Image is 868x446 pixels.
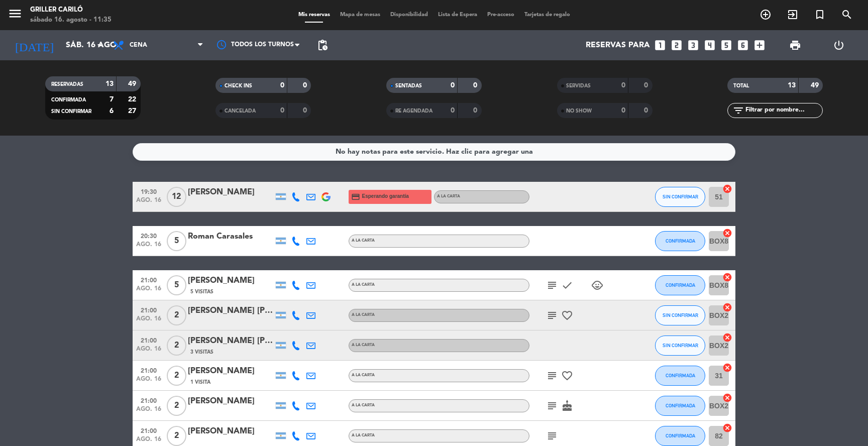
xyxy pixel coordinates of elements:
[188,304,273,317] div: [PERSON_NAME] [PERSON_NAME]
[687,39,700,52] i: looks_3
[722,302,732,312] i: cancel
[303,107,309,114] strong: 0
[744,105,822,116] input: Filtrar por nombre...
[591,279,603,291] i: child_care
[736,39,749,52] i: looks_6
[188,274,273,287] div: [PERSON_NAME]
[586,41,650,50] span: Reservas para
[644,107,650,114] strong: 0
[722,228,732,238] i: cancel
[167,336,186,356] span: 2
[136,394,161,406] span: 21:00
[722,393,732,403] i: cancel
[732,104,744,117] i: filter_list
[654,39,667,52] i: looks_one
[395,83,422,88] span: SENTADAS
[546,430,558,442] i: subject
[167,426,186,446] span: 2
[136,304,161,315] span: 21:00
[93,39,105,51] i: arrow_drop_down
[167,396,186,416] span: 2
[788,82,796,89] strong: 13
[136,197,161,208] span: ago. 16
[352,283,375,287] span: A LA CARTA
[811,82,821,89] strong: 49
[30,15,112,25] div: sábado 16. agosto - 11:35
[188,395,273,408] div: [PERSON_NAME]
[167,366,186,386] span: 2
[136,424,161,436] span: 21:00
[136,285,161,297] span: ago. 16
[561,400,573,412] i: cake
[105,80,114,87] strong: 13
[321,192,331,201] img: google-logo.png
[225,83,252,88] span: CHECK INS
[655,396,705,416] button: CONFIRMADA
[352,343,375,347] span: A LA CARTA
[136,334,161,346] span: 21:00
[753,39,766,52] i: add_box
[561,279,573,291] i: check
[663,194,698,199] span: SIN CONFIRMAR
[817,30,860,60] div: LOG OUT
[190,348,213,356] span: 3 Visitas
[190,378,210,386] span: 1 Visita
[280,107,284,114] strong: 0
[136,230,161,241] span: 20:30
[655,231,705,251] button: CONFIRMADA
[666,282,695,288] span: CONFIRMADA
[188,425,273,438] div: [PERSON_NAME]
[655,187,705,207] button: SIN CONFIRMAR
[666,403,695,408] span: CONFIRMADA
[519,12,575,18] span: Tarjetas de regalo
[128,96,138,103] strong: 22
[136,364,161,376] span: 21:00
[51,109,91,114] span: SIN CONFIRMAR
[663,312,698,318] span: SIN CONFIRMAR
[666,433,695,438] span: CONFIRMADA
[433,12,482,18] span: Lista de Espera
[546,400,558,412] i: subject
[561,309,573,321] i: favorite_border
[722,184,732,194] i: cancel
[789,39,801,51] span: print
[280,82,284,89] strong: 0
[352,239,375,243] span: A LA CARTA
[722,423,732,433] i: cancel
[561,370,573,382] i: favorite_border
[335,12,385,18] span: Mapa de mesas
[167,187,186,207] span: 12
[666,373,695,378] span: CONFIRMADA
[8,6,23,25] button: menu
[546,309,558,321] i: subject
[128,80,138,87] strong: 49
[188,186,273,199] div: [PERSON_NAME]
[663,343,698,348] span: SIN CONFIRMAR
[841,9,853,21] i: search
[136,274,161,285] span: 21:00
[655,426,705,446] button: CONFIRMADA
[167,231,186,251] span: 5
[352,403,375,407] span: A LA CARTA
[8,34,61,56] i: [DATE]
[655,305,705,325] button: SIN CONFIRMAR
[293,12,335,18] span: Mis reservas
[437,194,460,198] span: A LA CARTA
[30,5,112,15] div: Griller Cariló
[188,230,273,243] div: Roman Carasales
[720,39,733,52] i: looks_5
[225,108,256,114] span: CANCELADA
[51,97,86,102] span: CONFIRMADA
[303,82,309,89] strong: 0
[351,192,360,201] i: credit_card
[188,334,273,348] div: [PERSON_NAME] [PERSON_NAME]
[352,313,375,317] span: A LA CARTA
[352,373,375,377] span: A LA CARTA
[8,6,23,21] i: menu
[110,96,114,103] strong: 7
[621,82,625,89] strong: 0
[167,275,186,295] span: 5
[655,366,705,386] button: CONFIRMADA
[316,39,329,51] span: pending_actions
[621,107,625,114] strong: 0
